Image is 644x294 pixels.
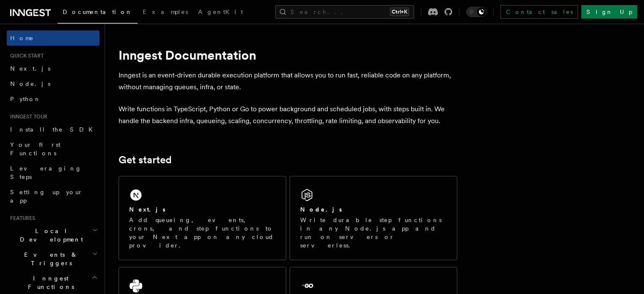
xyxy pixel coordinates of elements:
[10,189,83,204] span: Setting up your app
[7,91,100,107] a: Python
[10,126,98,133] span: Install the SDK
[119,154,171,166] a: Get started
[7,161,100,184] a: Leveraging Steps
[10,96,41,102] span: Python
[7,215,35,222] span: Features
[7,250,92,267] span: Events & Triggers
[10,65,50,72] span: Next.js
[7,76,100,91] a: Node.js
[300,205,342,214] h2: Node.js
[129,205,166,214] h2: Next.js
[129,216,276,250] p: Add queueing, events, crons, and step functions to your Next app on any cloud provider.
[10,34,34,42] span: Home
[198,8,243,15] span: AgentKit
[143,8,188,15] span: Examples
[10,80,50,87] span: Node.js
[7,137,100,161] a: Your first Functions
[466,7,486,17] button: Toggle dark mode
[193,3,248,23] a: AgentKit
[500,5,578,19] a: Contact sales
[7,52,44,59] span: Quick start
[7,113,47,120] span: Inngest tour
[390,8,409,16] kbd: Ctrl+K
[300,216,447,250] p: Write durable step functions in any Node.js app and run on servers or serverless.
[58,3,138,24] a: Documentation
[7,247,100,271] button: Events & Triggers
[119,47,457,63] h1: Inngest Documentation
[7,274,91,291] span: Inngest Functions
[581,5,637,19] a: Sign Up
[63,8,133,15] span: Documentation
[290,176,457,260] a: Node.jsWrite durable step functions in any Node.js app and run on servers or serverless.
[7,30,100,46] a: Home
[119,69,457,93] p: Inngest is an event-driven durable execution platform that allows you to run fast, reliable code ...
[119,176,286,260] a: Next.jsAdd queueing, events, crons, and step functions to your Next app on any cloud provider.
[7,122,100,137] a: Install the SDK
[119,103,457,127] p: Write functions in TypeScript, Python or Go to power background and scheduled jobs, with steps bu...
[10,165,82,180] span: Leveraging Steps
[7,184,100,208] a: Setting up your app
[275,5,414,19] button: Search...Ctrl+K
[7,227,92,244] span: Local Development
[10,141,61,157] span: Your first Functions
[138,3,193,23] a: Examples
[7,61,100,76] a: Next.js
[7,223,100,247] button: Local Development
